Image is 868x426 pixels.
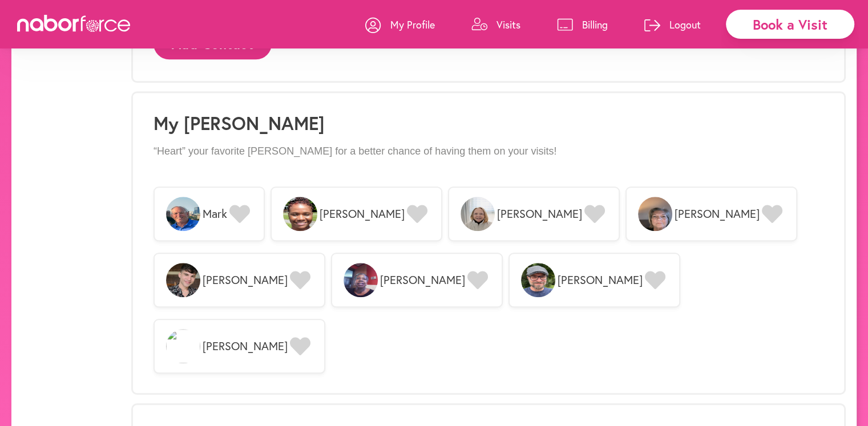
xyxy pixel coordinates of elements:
span: Mark [203,207,227,221]
div: Book a Visit [726,10,854,39]
img: RxZy83dXQpi7EluXTq4n [166,263,200,297]
img: Na2efBHZTpWd9l7r0VO2 [638,197,672,231]
a: Logout [644,7,701,42]
p: “Heart” your favorite [PERSON_NAME] for a better chance of having them on your visits! [154,145,823,158]
h1: My [PERSON_NAME] [154,112,823,134]
img: XTNvWgkGRzas5KozkHkA [461,197,495,231]
p: Billing [582,18,608,31]
a: My Profile [365,7,435,42]
p: Logout [669,18,701,31]
img: h1TN0bxtSSaj0ld4uNm3 [344,263,378,297]
span: [PERSON_NAME] [203,339,288,353]
span: [PERSON_NAME] [497,207,582,221]
span: [PERSON_NAME] [675,207,760,221]
a: Visits [471,7,520,42]
p: Visits [496,18,520,31]
a: Billing [557,7,608,42]
span: [PERSON_NAME] [558,273,643,287]
img: Fwn0QMQ9TzOvhK6Yh1So [521,263,555,297]
img: bc2rey0VSAK4FecA2Kxe [166,197,200,231]
img: 7NRWoiCSvCad9u1n4F6A [166,329,200,363]
span: [PERSON_NAME] [203,273,288,287]
span: [PERSON_NAME] [320,207,405,221]
p: My Profile [390,18,435,31]
span: [PERSON_NAME] [380,273,465,287]
img: v3Votjh1TFGKHlWFxZfe [283,197,317,231]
